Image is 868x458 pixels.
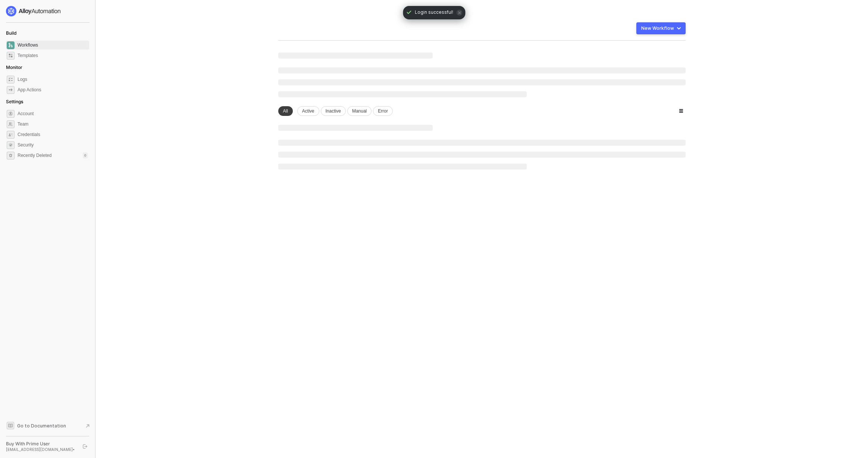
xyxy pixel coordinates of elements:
span: documentation [7,422,14,429]
span: document-arrow [84,422,91,430]
span: Security [18,140,88,149]
span: credentials [7,131,15,139]
div: Active [297,106,319,116]
div: Manual [347,106,372,116]
span: Logs [18,75,88,84]
span: Recently Deleted [18,152,51,159]
span: team [7,120,15,128]
span: Account [18,109,88,118]
span: icon-logs [7,76,15,83]
div: Error [373,106,393,116]
span: Monitor [6,64,22,70]
span: security [7,141,15,149]
span: logout [83,444,87,449]
div: Buy With Prime User [6,441,76,447]
span: Login successful! [415,9,453,16]
span: dashboard [7,41,15,49]
span: settings [7,152,15,159]
span: Team [18,120,88,129]
span: Templates [18,51,88,60]
a: Knowledge Base [6,421,90,430]
span: icon-check [406,9,412,15]
span: settings [7,110,15,118]
span: Settings [6,99,23,104]
a: logo [6,6,89,16]
span: Credentials [18,130,88,139]
span: icon-close [456,10,462,16]
div: 0 [83,152,88,158]
div: [EMAIL_ADDRESS][DOMAIN_NAME] • [6,447,76,452]
span: Workflows [18,41,88,50]
div: New Workflow [641,25,674,31]
span: icon-app-actions [7,86,15,94]
img: logo [6,6,61,16]
span: Build [6,30,16,36]
span: Go to Documentation [17,423,66,429]
div: App Actions [18,87,41,93]
div: All [278,106,293,116]
div: Inactive [321,106,346,116]
span: marketplace [7,52,15,60]
button: New Workflow [636,22,686,34]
